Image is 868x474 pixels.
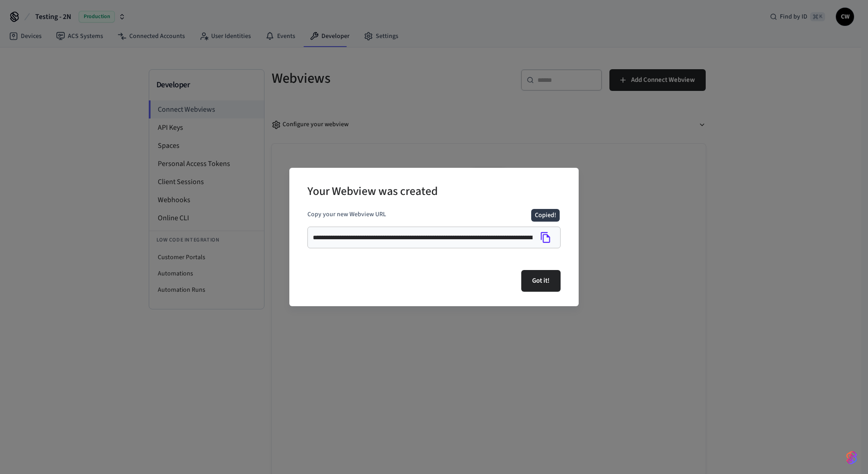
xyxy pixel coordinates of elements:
[536,228,555,247] button: Copied!
[521,270,561,292] button: Got it!
[531,209,560,222] div: Copied!
[307,179,438,206] h2: Your Webview was created
[846,450,857,465] img: SeamLogoGradient.69752ec5.svg
[307,210,561,219] p: Copy your new Webview URL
